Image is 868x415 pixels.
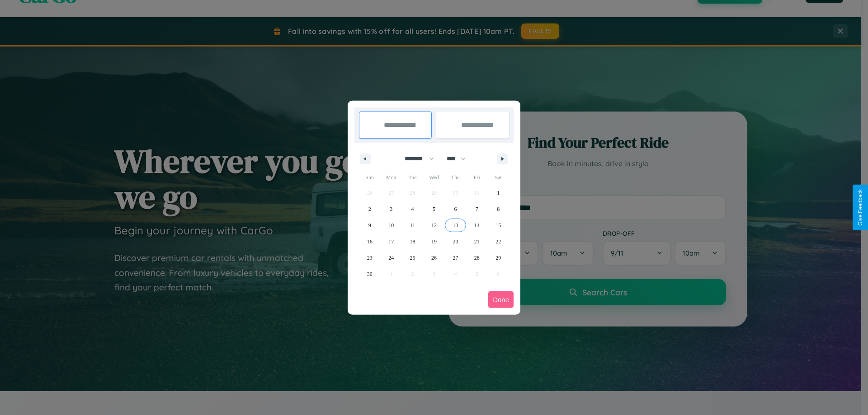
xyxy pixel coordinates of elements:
span: Wed [423,170,444,185]
button: 25 [402,250,423,266]
button: 17 [380,233,401,250]
button: 8 [488,201,509,217]
button: 10 [380,217,401,233]
span: 25 [410,250,415,266]
span: 2 [368,201,371,217]
button: 1 [488,185,509,201]
button: 24 [380,250,401,266]
button: 7 [466,201,487,217]
button: 22 [488,233,509,250]
button: Done [488,291,514,308]
button: 23 [359,250,380,266]
button: 13 [445,217,466,233]
button: 5 [423,201,444,217]
span: Sun [359,170,380,185]
span: 20 [453,233,458,250]
button: 30 [359,266,380,282]
span: 24 [388,250,394,266]
span: 19 [431,233,437,250]
span: 30 [367,266,373,282]
span: 11 [410,217,415,233]
span: 3 [390,201,392,217]
span: 9 [368,217,371,233]
span: 23 [367,250,373,266]
span: 29 [495,250,501,266]
span: 28 [474,250,480,266]
span: 8 [497,201,500,217]
button: 28 [466,250,487,266]
button: 16 [359,233,380,250]
button: 26 [423,250,444,266]
button: 27 [445,250,466,266]
button: 6 [445,201,466,217]
span: 5 [433,201,435,217]
span: Sat [488,170,509,185]
span: 14 [474,217,480,233]
button: 18 [402,233,423,250]
button: 12 [423,217,444,233]
button: 19 [423,233,444,250]
span: 10 [388,217,394,233]
button: 9 [359,217,380,233]
span: 12 [431,217,437,233]
button: 15 [488,217,509,233]
button: 2 [359,201,380,217]
span: 13 [453,217,458,233]
span: 7 [476,201,478,217]
button: 14 [466,217,487,233]
span: Thu [445,170,466,185]
span: 1 [497,185,500,201]
button: 11 [402,217,423,233]
button: 3 [380,201,401,217]
span: 21 [474,233,480,250]
span: 6 [454,201,457,217]
span: 17 [388,233,394,250]
div: Give Feedback [857,189,863,226]
span: 4 [411,201,414,217]
span: 16 [367,233,373,250]
span: Fri [466,170,487,185]
span: 15 [495,217,501,233]
button: 20 [445,233,466,250]
button: 4 [402,201,423,217]
span: 27 [453,250,458,266]
span: 26 [431,250,437,266]
span: 22 [495,233,501,250]
button: 21 [466,233,487,250]
span: Tue [402,170,423,185]
button: 29 [488,250,509,266]
span: Mon [380,170,401,185]
span: 18 [410,233,415,250]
